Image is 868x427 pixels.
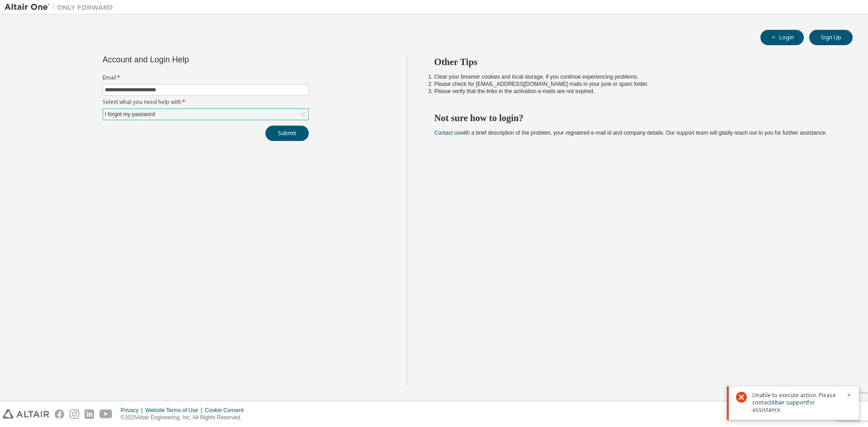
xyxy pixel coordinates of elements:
label: Select what you need help with [103,99,309,106]
span: Unable to execute action. Please contact for assistance. [752,392,841,413]
label: Email [103,74,309,81]
button: Login [760,30,804,45]
button: Submit [265,126,309,141]
p: © 2025 Altair Engineering, Inc. All Rights Reserved. [121,414,249,422]
li: Please verify that the links in the activation e-mails are not expired. [434,88,837,95]
img: linkedin.svg [85,409,94,419]
li: Please check for [EMAIL_ADDRESS][DOMAIN_NAME] mails in your junk or spam folder. [434,80,837,88]
a: Altair support [771,399,807,406]
div: I forgot my password [104,109,156,119]
div: Cookie Consent [205,407,249,414]
img: Altair One [5,3,118,12]
span: with a brief description of the problem, your registered e-mail id and company details. Our suppo... [434,130,827,136]
li: Clear your browser cookies and local storage, if you continue experiencing problems. [434,73,837,80]
div: Privacy [121,407,145,414]
a: Contact us [434,130,460,136]
button: Sign Up [809,30,853,45]
h2: Not sure how to login? [434,112,837,124]
img: youtube.svg [99,409,113,419]
div: I forgot my password [103,109,308,120]
h2: Other Tips [434,56,837,68]
div: Account and Login Help [103,56,268,63]
img: instagram.svg [70,409,79,419]
img: altair_logo.svg [3,409,49,419]
div: Website Terms of Use [145,407,205,414]
img: facebook.svg [55,409,64,419]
